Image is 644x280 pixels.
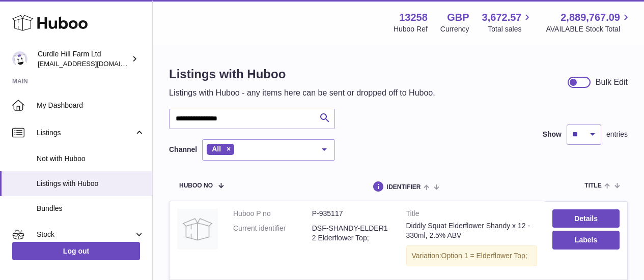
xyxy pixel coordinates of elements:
img: Diddly Squat Elderflower Shandy x 12 - 330ml, 2.5% ABV [177,209,218,250]
span: Not with Huboo [37,154,145,164]
span: identifier [387,184,421,191]
span: My Dashboard [37,101,145,110]
div: Bulk Edit [596,77,628,88]
label: Channel [169,145,197,154]
a: 2,889,767.09 AVAILABLE Stock Total [546,11,632,34]
a: Details [552,209,620,228]
dt: Current identifier [233,224,312,243]
strong: GBP [447,11,469,24]
span: Huboo no [179,182,213,189]
button: Labels [552,231,620,249]
span: Total sales [488,24,533,34]
span: title [584,182,601,189]
h1: Listings with Huboo [169,66,435,82]
a: 3,672.57 Total sales [482,11,534,34]
span: entries [606,130,628,139]
dd: DSF-SHANDY-ELDER12 Elderflower Top; [312,224,391,243]
img: internalAdmin-13258@internal.huboo.com [12,51,27,67]
dd: P-935117 [312,209,391,219]
span: Listings [37,128,134,138]
span: All [212,145,221,153]
span: AVAILABLE Stock Total [546,24,632,34]
strong: Title [406,209,538,221]
span: Listings with Huboo [37,179,145,189]
p: Listings with Huboo - any items here can be sent or dropped off to Huboo. [169,87,435,99]
dt: Huboo P no [233,209,312,219]
div: Diddly Squat Elderflower Shandy x 12 - 330ml, 2.5% ABV [406,221,538,240]
span: Option 1 = Elderflower Top; [441,252,527,260]
div: Curdle Hill Farm Ltd [38,49,129,69]
span: [EMAIL_ADDRESS][DOMAIN_NAME] [38,59,150,68]
span: Stock [37,230,134,239]
div: Huboo Ref [394,24,428,34]
a: Log out [12,242,140,260]
div: Currency [440,24,469,34]
label: Show [543,130,562,139]
span: Bundles [37,204,145,213]
span: 3,672.57 [482,11,522,24]
strong: 13258 [399,11,428,24]
span: 2,889,767.09 [561,11,620,24]
div: Variation: [406,245,538,266]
